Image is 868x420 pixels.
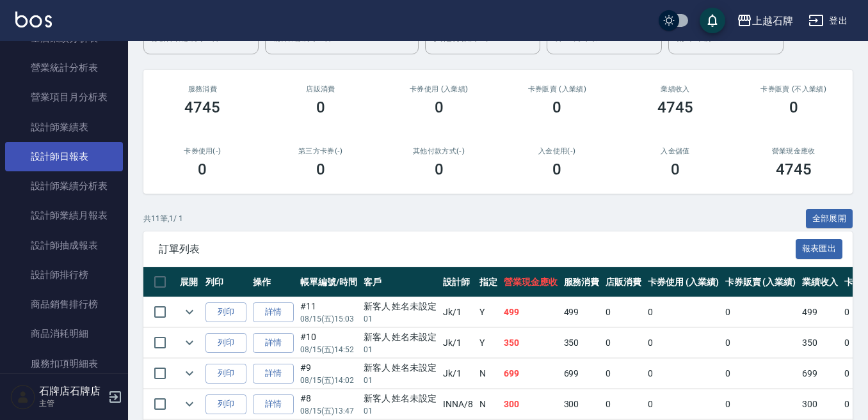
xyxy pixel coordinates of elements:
[5,319,123,348] a: 商品消耗明細
[180,364,199,383] button: expand row
[799,389,841,419] td: 300
[722,297,800,327] td: 0
[253,394,294,414] a: 詳情
[5,260,123,290] a: 設計師排行榜
[364,344,437,355] p: 01
[198,160,207,178] h3: 0
[561,297,603,327] td: 499
[561,328,603,358] td: 350
[435,160,444,178] h3: 0
[476,389,501,419] td: N
[552,98,561,116] h3: 0
[10,384,36,410] img: Person
[602,328,645,358] td: 0
[561,359,603,389] td: 699
[180,302,199,322] button: expand row
[476,328,501,358] td: Y
[750,147,837,155] h2: 營業現金應收
[364,392,437,405] div: 新客人 姓名未設定
[645,297,722,327] td: 0
[5,349,123,378] a: 服務扣項明細表
[205,364,246,384] button: 列印
[277,147,365,155] h2: 第三方卡券(-)
[180,394,199,414] button: expand row
[364,361,437,375] div: 新客人 姓名未設定
[395,147,483,155] h2: 其他付款方式(-)
[202,267,250,297] th: 列印
[297,297,360,327] td: #11
[297,328,360,358] td: #10
[297,267,360,297] th: 帳單編號/時間
[513,85,601,93] h2: 卡券販賣 (入業績)
[297,389,360,419] td: #8
[722,359,800,389] td: 0
[143,213,183,224] p: 共 11 筆, 1 / 1
[297,359,360,389] td: #9
[5,113,123,142] a: 設計師業績表
[364,331,437,344] div: 新客人 姓名未設定
[645,328,722,358] td: 0
[722,267,800,297] th: 卡券販賣 (入業績)
[645,267,722,297] th: 卡券使用 (入業績)
[776,160,812,178] h3: 4745
[440,359,476,389] td: Jk /1
[159,243,796,256] span: 訂單列表
[645,359,722,389] td: 0
[799,359,841,389] td: 699
[632,147,719,155] h2: 入金儲值
[732,8,798,34] button: 上越石牌
[602,267,645,297] th: 店販消費
[5,53,123,82] a: 營業統計分析表
[513,147,601,155] h2: 入金使用(-)
[501,328,561,358] td: 350
[796,239,843,259] button: 報表匯出
[5,201,123,230] a: 設計師業績月報表
[5,82,123,112] a: 營業項目月分析表
[501,297,561,327] td: 499
[364,300,437,313] div: 新客人 姓名未設定
[159,85,246,93] h3: 服務消費
[316,160,325,178] h3: 0
[722,389,800,419] td: 0
[645,389,722,419] td: 0
[799,267,841,297] th: 業績收入
[253,333,294,353] a: 詳情
[799,328,841,358] td: 350
[205,333,246,353] button: 列印
[476,267,501,297] th: 指定
[5,142,123,171] a: 設計師日報表
[159,147,246,155] h2: 卡券使用(-)
[440,297,476,327] td: Jk /1
[440,328,476,358] td: Jk /1
[561,267,603,297] th: 服務消費
[435,98,444,116] h3: 0
[722,328,800,358] td: 0
[364,375,437,386] p: 01
[5,231,123,260] a: 設計師抽成報表
[316,98,325,116] h3: 0
[501,267,561,297] th: 營業現金應收
[750,85,837,93] h2: 卡券販賣 (不入業績)
[39,385,104,398] h5: 石牌店石牌店
[803,9,853,33] button: 登出
[15,12,52,27] img: Logo
[395,85,483,93] h2: 卡券使用 (入業績)
[300,344,357,355] p: 08/15 (五) 14:52
[300,313,357,325] p: 08/15 (五) 15:03
[440,389,476,419] td: INNA /8
[501,389,561,419] td: 300
[5,171,123,201] a: 設計師業績分析表
[671,160,680,178] h3: 0
[501,359,561,389] td: 699
[602,359,645,389] td: 0
[752,13,793,29] div: 上越石牌
[657,98,693,116] h3: 4745
[39,398,104,409] p: 主管
[205,302,246,322] button: 列印
[602,389,645,419] td: 0
[700,8,725,33] button: save
[552,160,561,178] h3: 0
[180,333,199,352] button: expand row
[253,302,294,322] a: 詳情
[205,394,246,414] button: 列印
